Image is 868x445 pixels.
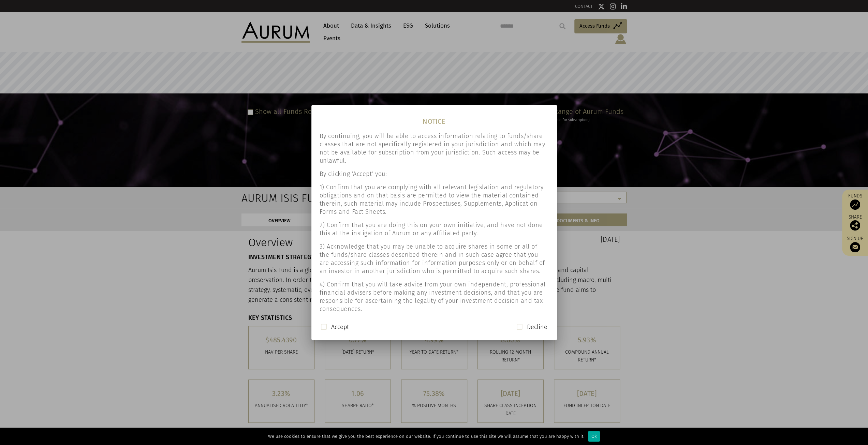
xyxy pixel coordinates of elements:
[320,132,549,165] p: By continuing, you will be able to access information relating to funds/share classes that are no...
[845,236,865,252] a: Sign up
[850,220,860,231] img: Share this post
[850,242,860,252] img: Sign up to our newsletter
[320,170,549,178] p: By clicking 'Accept' you:
[331,323,349,331] label: Accept
[320,242,549,275] p: 3) Acknowledge that you may be unable to acquire shares in some or all of the funds/share classes...
[845,193,865,210] a: Funds
[850,199,860,210] img: Access Funds
[320,183,549,216] p: 1) Confirm that you are complying with all relevant legislation and regulatory obligations and on...
[845,215,865,231] div: Share
[527,323,547,331] label: Decline
[320,221,549,237] p: 2) Confirm that you are doing this on your own initiative, and have not done this at the instigat...
[320,280,549,313] p: 4) Confirm that you will take advice from your own independent, professional financial advisers b...
[311,110,557,127] h1: NOTICE
[588,431,600,442] div: Ok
